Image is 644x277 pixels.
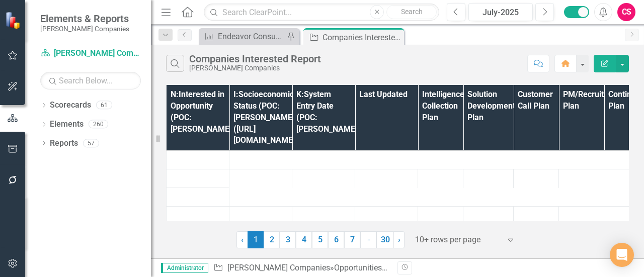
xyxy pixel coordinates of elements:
a: Scorecards [50,100,91,111]
div: » » [213,262,390,274]
span: Search [401,8,423,16]
div: 57 [83,139,99,147]
button: July-2025 [468,3,533,21]
div: [PERSON_NAME] Companies [189,64,321,72]
div: July-2025 [472,7,529,19]
div: Companies Interested Report [323,31,401,44]
input: Search ClearPoint... [204,4,439,21]
div: 260 [89,120,108,129]
a: [PERSON_NAME] Companies [227,263,330,272]
a: Elements [50,119,84,130]
div: 61 [96,101,112,110]
span: Elements & Reports [40,13,129,25]
a: 30 [376,231,394,248]
input: Search Below... [40,72,141,89]
a: 7 [344,231,360,248]
button: Search [386,5,437,19]
span: 1 [248,231,264,248]
div: Companies Interested Report [189,53,321,64]
a: 2 [264,231,280,248]
span: › [398,235,400,244]
div: Open Intercom Messenger [610,243,634,267]
span: ‹ [241,235,244,244]
a: Endeavor Consulting Group LLC [201,30,284,43]
img: ClearPoint Strategy [5,12,23,29]
a: 4 [296,231,312,248]
a: [PERSON_NAME] Companies [40,48,141,59]
a: 3 [280,231,296,248]
a: 5 [312,231,328,248]
div: Endeavor Consulting Group LLC [218,30,284,43]
span: Administrator [161,263,208,273]
a: Reports [50,138,78,149]
a: Opportunities [334,263,387,272]
a: 6 [328,231,344,248]
button: CS [617,3,635,21]
small: [PERSON_NAME] Companies [40,25,129,33]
